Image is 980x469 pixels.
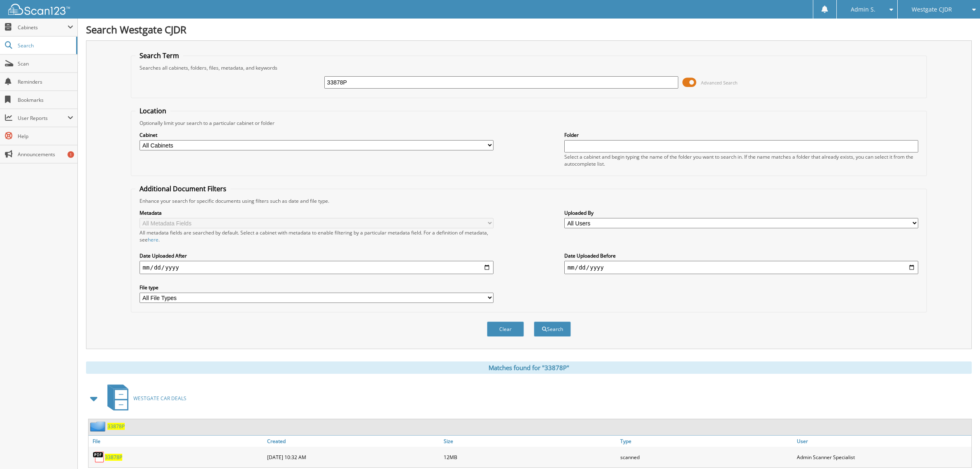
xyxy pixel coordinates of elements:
[135,184,230,193] legend: Additional Document Filters
[18,151,73,158] span: Announcements
[795,436,971,447] a: User
[8,4,70,15] img: scan123-logo-white.svg
[133,395,186,402] span: WESTGATE CAR DEALS
[265,436,442,447] a: Created
[701,80,738,86] span: Advanced Search
[442,449,618,465] div: 12MB
[148,236,158,243] a: here
[564,209,919,216] label: Uploaded By
[140,209,494,216] label: Metadata
[140,261,494,274] input: start
[534,321,571,337] button: Search
[18,115,68,122] span: User Reports
[68,151,74,158] div: 1
[90,421,107,431] img: folder2.png
[618,449,795,465] div: scanned
[88,436,265,447] a: File
[618,436,795,447] a: Type
[18,133,73,140] span: Help
[564,153,919,167] div: Select a cabinet and begin typing the name of the folder you want to search in. If the name match...
[795,449,971,465] div: Admin Scanner Specialist
[102,382,186,415] a: WESTGATE CAR DEALS
[564,131,919,138] label: Folder
[265,449,442,465] div: [DATE] 10:32 AM
[18,24,68,31] span: Cabinets
[851,7,875,12] span: Admin S.
[140,284,494,291] label: File type
[18,78,73,85] span: Reminders
[93,451,105,463] img: PDF.png
[86,361,972,374] div: Matches found for "33878P"
[442,436,618,447] a: Size
[564,252,919,259] label: Date Uploaded Before
[912,7,952,12] span: Westgate CJDR
[107,423,125,430] a: 33878P
[135,51,183,60] legend: Search Term
[86,23,972,36] h1: Search Westgate CJDR
[140,229,494,243] div: All metadata fields are searched by default. Select a cabinet with metadata to enable filtering b...
[105,454,122,461] a: 33878P
[135,120,923,127] div: Optionally limit your search to a particular cabinet or folder
[18,96,73,103] span: Bookmarks
[140,252,494,259] label: Date Uploaded After
[140,131,494,138] label: Cabinet
[487,321,524,337] button: Clear
[564,261,919,274] input: end
[18,60,73,67] span: Scan
[135,106,170,115] legend: Location
[18,42,72,49] span: Search
[135,197,923,204] div: Enhance your search for specific documents using filters such as date and file type.
[135,64,923,71] div: Searches all cabinets, folders, files, metadata, and keywords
